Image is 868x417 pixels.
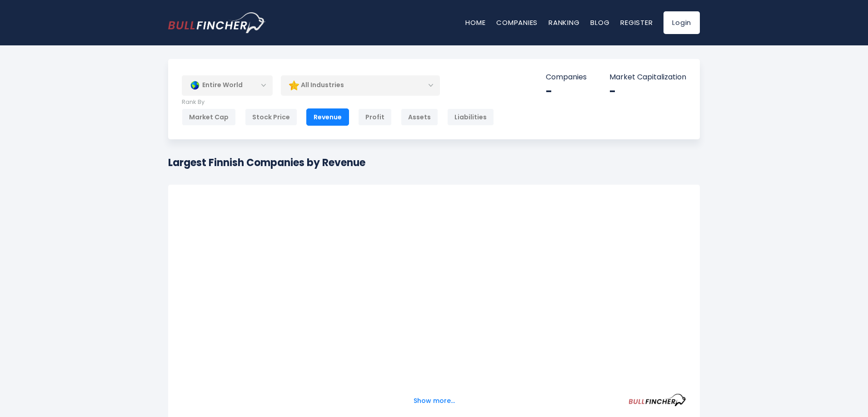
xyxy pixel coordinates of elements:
[168,12,266,33] a: Go to homepage
[447,108,494,126] div: Liabilities
[609,73,686,82] p: Market Capitalization
[168,12,266,33] img: bullfincher logo
[168,155,365,170] h1: Largest Finnish Companies by Revenue
[281,75,440,96] div: All Industries
[496,18,538,27] a: Companies
[620,18,653,27] a: Register
[663,11,700,34] a: Login
[546,73,587,82] p: Companies
[182,98,494,106] p: Rank By
[549,18,579,27] a: Ranking
[306,108,349,126] div: Revenue
[408,393,460,408] button: Show more...
[245,108,297,126] div: Stock Price
[609,84,686,98] div: -
[182,108,236,126] div: Market Cap
[401,108,438,126] div: Assets
[465,18,485,27] a: Home
[358,108,392,126] div: Profit
[590,18,609,27] a: Blog
[182,75,273,96] div: Entire World
[546,84,587,98] div: -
